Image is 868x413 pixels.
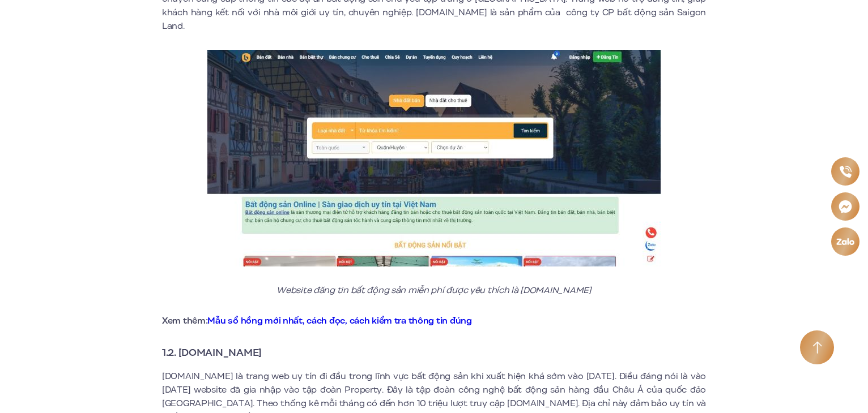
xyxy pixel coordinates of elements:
[207,50,661,266] img: Website đăng tin bất động sản miễn phí được yêu thích là Batdongsanonline.vn
[207,315,471,327] a: Mẫu sổ hồng mới nhất, cách đọc, cách kiểm tra thông tin đúng
[162,315,472,327] strong: Xem thêm:
[839,165,852,178] img: Phone icon
[836,238,855,246] img: Zalo icon
[812,341,822,354] img: Arrow icon
[276,284,591,296] em: Website đăng tin bất động sản miễn phí được yêu thích là [DOMAIN_NAME]
[162,345,262,360] strong: 1.2. [DOMAIN_NAME]
[838,199,853,214] img: Messenger icon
